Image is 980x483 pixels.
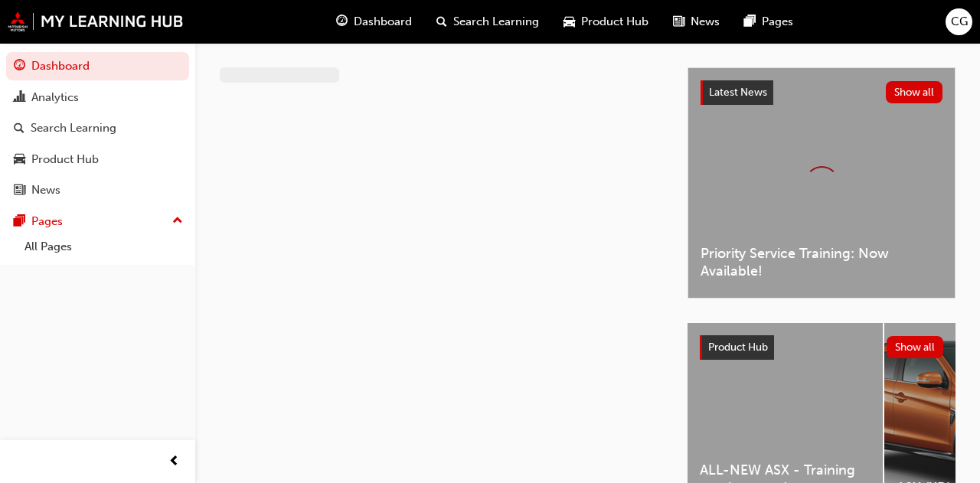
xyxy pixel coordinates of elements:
a: Search Learning [6,114,189,142]
button: Pages [6,207,189,236]
span: Pages [762,13,793,31]
span: car-icon [14,153,25,167]
a: car-iconProduct Hub [551,6,661,38]
div: Search Learning [31,119,116,137]
span: Latest News [709,86,767,99]
span: pages-icon [744,12,756,31]
span: guage-icon [14,60,25,73]
div: Analytics [31,89,79,106]
span: Product Hub [581,13,648,31]
span: prev-icon [168,452,180,472]
div: Product Hub [31,151,99,168]
div: News [31,181,60,199]
a: Latest NewsShow all [701,80,942,105]
a: news-iconNews [661,6,732,38]
a: Analytics [6,83,189,112]
button: DashboardAnalyticsSearch LearningProduct HubNews [6,49,189,207]
a: Dashboard [6,52,189,80]
span: pages-icon [14,215,25,229]
span: Product Hub [708,341,768,354]
a: News [6,176,189,204]
span: Dashboard [354,13,412,31]
span: guage-icon [336,12,348,31]
span: car-icon [563,12,575,31]
span: Priority Service Training: Now Available! [701,245,942,279]
a: pages-iconPages [732,6,805,38]
button: CG [946,8,972,35]
a: search-iconSearch Learning [424,6,551,38]
span: news-icon [14,184,25,197]
span: Search Learning [453,13,539,31]
div: Pages [31,213,63,230]
a: Product Hub [6,145,189,174]
span: search-icon [436,12,447,31]
span: chart-icon [14,91,25,105]
a: All Pages [18,235,189,259]
span: search-icon [14,122,24,135]
a: Product HubShow all [700,335,943,360]
a: Latest NewsShow allPriority Service Training: Now Available! [688,67,955,299]
img: mmal [8,11,184,31]
span: up-icon [172,211,183,231]
a: guage-iconDashboard [324,6,424,38]
span: News [691,13,720,31]
span: news-icon [673,12,684,31]
button: Show all [886,81,943,103]
button: Show all [887,336,944,358]
span: CG [951,13,968,31]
